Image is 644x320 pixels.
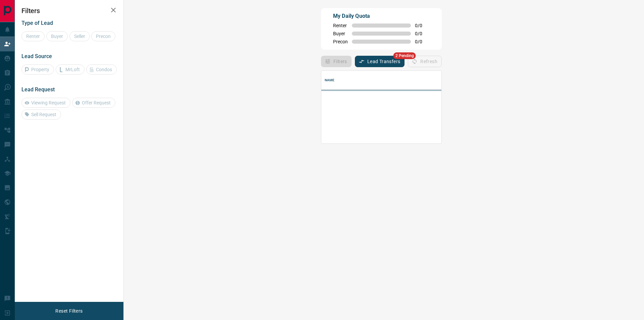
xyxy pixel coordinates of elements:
[333,12,430,20] p: My Daily Quota
[333,23,348,28] span: Renter
[21,86,55,93] span: Lead Request
[21,20,53,26] span: Type of Lead
[321,71,559,90] div: Name
[325,71,335,90] div: Name
[393,52,416,59] span: 2 Pending
[415,39,430,44] span: 0 / 0
[415,31,430,36] span: 0 / 0
[51,305,87,317] button: Reset Filters
[355,56,405,67] button: Lead Transfers
[333,39,348,44] span: Precon
[21,53,52,59] span: Lead Source
[21,7,117,15] h2: Filters
[415,23,430,28] span: 0 / 0
[333,31,348,36] span: Buyer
